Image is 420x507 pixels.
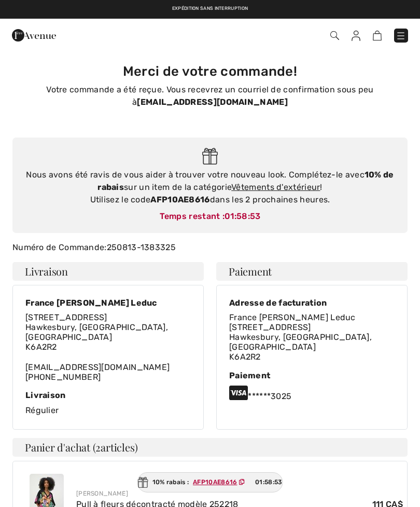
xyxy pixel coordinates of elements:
h4: Panier d'achat ( articles) [12,438,408,457]
div: Adresse de facturation [229,298,395,308]
span: France [PERSON_NAME] Leduc [229,312,356,322]
img: Gift.svg [138,477,148,488]
span: [STREET_ADDRESS] Hawkesbury, [GEOGRAPHIC_DATA], [GEOGRAPHIC_DATA] K6A2R2 [25,312,168,352]
div: Livraison [25,390,191,400]
strong: [EMAIL_ADDRESS][DOMAIN_NAME] [137,97,287,107]
span: 01:58:53 [255,477,282,487]
img: Mes infos [352,31,360,41]
div: France [PERSON_NAME] Leduc [25,298,191,308]
p: Votre commande a été reçue. Vous recevrez un courriel de confirmation sous peu à [19,84,401,108]
strong: AFP10AE8616 [150,195,209,204]
span: [STREET_ADDRESS] Hawkesbury, [GEOGRAPHIC_DATA], [GEOGRAPHIC_DATA] K6A2R2 [229,322,372,362]
img: Panier d'achat [373,31,382,40]
a: 250813-1383325 [107,242,176,252]
div: Régulier [25,390,191,417]
ins: AFP10AE8616 [193,478,237,486]
a: [PHONE_NUMBER] [25,372,101,382]
h4: Paiement [216,262,408,281]
a: Vêtements d'extérieur [231,182,320,192]
span: 2 [95,440,101,454]
div: Nous avons été ravis de vous aider à trouver votre nouveau look. Complétez-le avec sur un item de... [23,169,397,206]
img: Menu [396,31,406,41]
a: 1ère Avenue [12,30,56,39]
div: Temps restant : [23,210,397,223]
h3: Merci de votre commande! [19,63,401,79]
span: 01:58:53 [225,211,260,221]
div: [PERSON_NAME] [76,489,403,498]
div: [EMAIL_ADDRESS][DOMAIN_NAME] [25,312,191,382]
img: Recherche [330,31,339,40]
div: Numéro de Commande: [6,241,414,254]
div: 10% rabais : [137,472,283,492]
img: 1ère Avenue [12,25,56,46]
h4: Livraison [12,262,204,281]
div: Paiement [229,371,395,380]
img: Gift.svg [202,148,218,165]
